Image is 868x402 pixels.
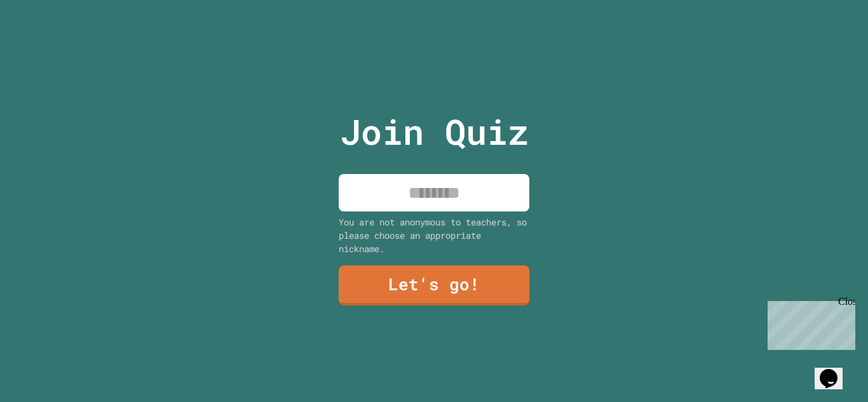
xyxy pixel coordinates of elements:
p: Join Quiz [340,105,529,158]
div: Chat with us now!Close [5,5,88,81]
div: You are not anonymous to teachers, so please choose an appropriate nickname. [339,215,529,255]
iframe: chat widget [763,296,855,350]
a: Let's go! [339,265,529,305]
iframe: chat widget [815,351,855,389]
